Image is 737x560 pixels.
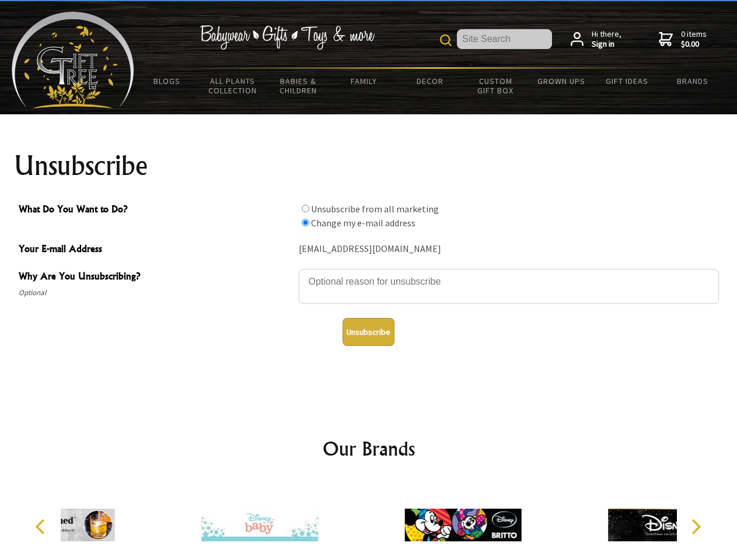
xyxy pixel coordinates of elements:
a: Hi there,Sign in [571,29,621,50]
h2: Our Brands [23,435,714,463]
h1: Unsubscribe [14,152,724,180]
div: [EMAIL_ADDRESS][DOMAIN_NAME] [299,240,719,258]
a: 0 items$0.00 [659,29,707,50]
a: Family [331,69,397,93]
strong: $0.00 [681,39,707,50]
span: 0 items [681,29,707,50]
textarea: Why Are You Unsubscribing? [299,269,719,304]
a: Grown Ups [528,69,594,93]
button: Unsubscribe [343,318,394,346]
input: Site Search [457,29,552,49]
strong: Sign in [592,39,621,50]
label: Unsubscribe from all marketing [311,203,439,215]
span: Your E-mail Address [19,242,293,258]
img: Babyware - Gifts - Toys and more... [12,12,134,108]
a: Brands [660,69,726,93]
a: All Plants Collection [200,69,266,103]
a: Custom Gift Box [463,69,529,103]
label: Change my e-mail address [311,217,415,229]
a: Babies & Children [266,69,331,103]
a: BLOGS [134,69,200,93]
span: What Do You Want to Do? [19,202,293,219]
span: Optional [19,286,293,300]
a: Decor [397,69,463,93]
a: Gift Ideas [594,69,660,93]
span: Why Are You Unsubscribing? [19,269,293,286]
img: product search [440,34,452,46]
button: Previous [29,514,55,540]
img: Babywear - Gifts - Toys & more [200,25,375,50]
input: What Do You Want to Do? [302,205,309,212]
span: Hi there, [592,29,621,50]
button: Next [683,514,708,540]
input: What Do You Want to Do? [302,219,309,226]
